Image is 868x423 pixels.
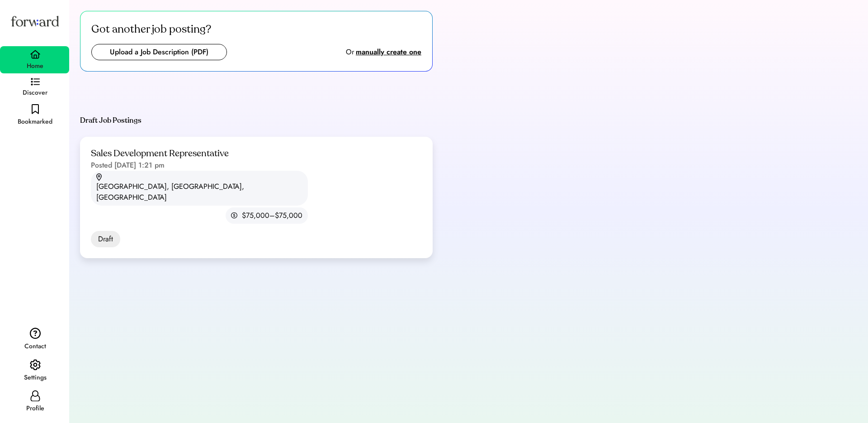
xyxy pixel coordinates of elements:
div: Contact [24,341,46,352]
div: Home [27,61,43,72]
img: money.svg [231,212,237,219]
div: Draft [91,231,120,247]
div: manually create one [356,47,421,58]
img: discover.svg [31,78,40,86]
img: contact.svg [30,327,41,339]
img: bookmark-black.svg [32,104,39,115]
img: settings.svg [30,359,41,371]
div: Bookmarked [18,116,52,127]
div: Draft Job Postings [80,115,142,126]
div: Discover [23,87,47,98]
img: home.svg [30,50,41,59]
div: Or [346,47,354,58]
img: location.svg [96,173,102,181]
div: $75,000–$75,000 [242,210,302,221]
div: Got another job posting? [91,22,211,37]
div: Sales Development Representative [91,148,229,160]
img: Forward logo [9,7,61,35]
div: Posted [DATE] 1:21 pm [91,160,165,171]
div: Settings [24,372,47,383]
div: [GEOGRAPHIC_DATA], [GEOGRAPHIC_DATA], [GEOGRAPHIC_DATA] [96,181,302,203]
div: Profile [26,403,44,414]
